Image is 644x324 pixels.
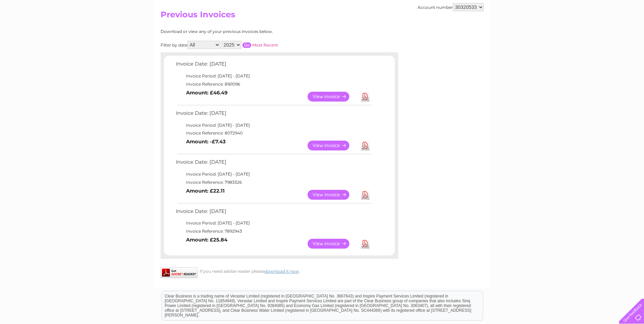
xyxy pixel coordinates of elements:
td: Invoice Period: [DATE] - [DATE] [174,72,373,80]
div: Clear Business is a trading name of Verastar Limited (registered in [GEOGRAPHIC_DATA] No. 3667643... [162,4,483,33]
a: Most Recent [252,42,278,48]
a: Telecoms [560,29,581,34]
td: Invoice Reference: 7892943 [174,227,373,235]
a: View [308,239,357,249]
a: 0333 014 3131 [516,3,563,12]
td: Invoice Date: [DATE] [174,59,373,72]
td: Invoice Reference: 7983326 [174,178,373,186]
td: Invoice Date: [DATE] [174,109,373,121]
a: Log out [622,29,638,34]
div: Account number [418,3,484,11]
a: Energy [541,29,556,34]
a: View [308,92,357,102]
td: Invoice Period: [DATE] - [DATE] [174,219,373,227]
td: Invoice Period: [DATE] - [DATE] [174,121,373,129]
a: Download [361,190,369,200]
a: Water [525,29,537,34]
td: Invoice Period: [DATE] - [DATE] [174,170,373,178]
a: Blog [585,29,595,34]
div: If you need adobe reader please . [161,267,398,274]
b: Amount: £22.11 [186,188,225,194]
b: Amount: -£7.43 [186,139,226,145]
a: Download [361,92,369,102]
img: logo.png [22,18,57,38]
td: Invoice Date: [DATE] [174,207,373,219]
a: View [308,141,357,150]
td: Invoice Reference: 8161096 [174,80,373,88]
b: Amount: £25.84 [186,237,227,243]
div: Filter by date [161,41,339,49]
a: Contact [599,29,615,34]
a: View [308,190,357,200]
a: download it now [264,269,299,274]
td: Invoice Date: [DATE] [174,158,373,170]
a: Download [361,141,369,150]
h2: Previous Invoices [161,10,484,23]
td: Invoice Reference: 8072940 [174,129,373,137]
a: Download [361,239,369,249]
b: Amount: £46.49 [186,90,227,96]
div: Download or view any of your previous invoices below. [161,29,339,34]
